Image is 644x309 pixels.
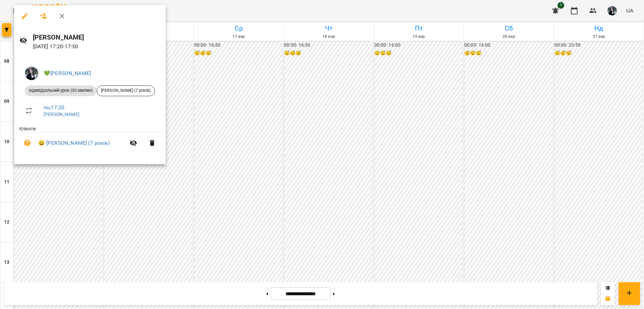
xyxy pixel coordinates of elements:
[97,87,155,94] span: [PERSON_NAME] (7 років)
[38,139,110,147] a: 😀 [PERSON_NAME] (7 років)
[25,87,97,94] span: Індивідуальний урок (30 хвилин)
[19,135,36,151] button: Візит ще не сплачено. Додати оплату?
[44,112,79,117] a: [PERSON_NAME]
[33,32,160,43] h6: [PERSON_NAME]
[19,125,160,157] ul: Клієнти
[97,85,155,96] div: [PERSON_NAME] (7 років)
[44,104,64,111] a: пн , 17:20
[33,43,160,51] p: [DATE] 17:20 - 17:50
[25,67,38,80] img: 91885ff653e4a9d6131c60c331ff4ae6.jpeg
[44,70,91,76] a: 💚[PERSON_NAME]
